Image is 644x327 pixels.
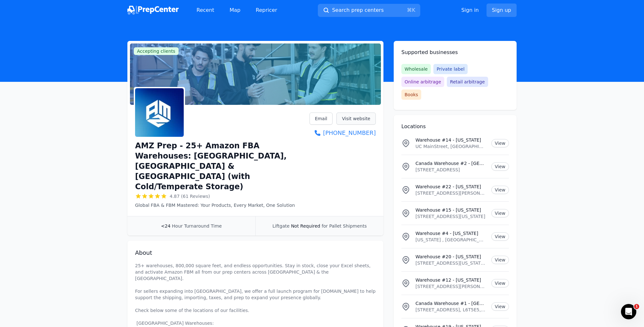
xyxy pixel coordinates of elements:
[134,47,179,55] span: Accepting clients
[224,4,246,17] a: Map
[487,4,517,17] a: Sign up
[322,223,367,229] span: for Pallet Shipments
[251,4,282,17] a: Repricer
[621,304,636,319] iframe: Intercom live chat
[491,209,509,217] a: View
[415,300,486,307] p: Canada Warehouse #1 - [GEOGRAPHIC_DATA]
[291,223,320,229] span: Not Required
[491,232,509,241] a: View
[272,223,289,229] span: Liftgate
[127,6,179,15] img: PrepCenter
[491,162,509,171] a: View
[415,237,486,243] p: [US_STATE] , [GEOGRAPHIC_DATA]
[135,141,310,192] h1: AMZ Prep - 25+ Amazon FBA Warehouses: [GEOGRAPHIC_DATA], [GEOGRAPHIC_DATA] & [GEOGRAPHIC_DATA] (w...
[491,139,509,147] a: View
[491,302,509,311] a: View
[461,6,479,14] a: Sign in
[332,6,383,14] span: Search prep centers
[415,137,486,143] p: Warehouse #14 - [US_STATE]
[401,77,444,87] span: Online arbitrage
[401,64,431,74] span: Wholesale
[415,260,486,266] p: [STREET_ADDRESS][US_STATE][US_STATE]
[135,88,184,137] img: AMZ Prep - 25+ Amazon FBA Warehouses: US, Canada & UK (with Cold/Temperate Storage)
[415,253,486,260] p: Warehouse #20 - [US_STATE]
[401,123,509,130] h2: Locations
[135,248,376,257] h2: About
[491,186,509,194] a: View
[415,277,486,283] p: Warehouse #12 - [US_STATE]
[491,279,509,287] a: View
[412,7,415,13] kbd: K
[310,113,333,125] a: Email
[415,283,486,290] p: [STREET_ADDRESS][PERSON_NAME][US_STATE]
[401,49,509,56] h2: Supported businesses
[318,4,420,17] button: Search prep centers⌘K
[415,167,486,173] p: [STREET_ADDRESS]
[161,223,171,229] span: <24
[415,183,486,190] p: Warehouse #22 - [US_STATE]
[135,202,310,208] p: Global FBA & FBM Mastered: Your Products, Every Market, One Solution
[415,307,486,313] p: [STREET_ADDRESS], L6T5E5, [GEOGRAPHIC_DATA]
[447,77,488,87] span: Retail arbitrage
[172,223,222,229] span: Hour Turnaround Time
[401,90,421,100] span: Books
[407,7,412,13] kbd: ⌘
[191,4,219,17] a: Recent
[433,64,468,74] span: Private label
[170,193,210,199] span: 4.87 (61 Reviews)
[336,113,376,125] a: Visit website
[415,190,486,196] p: [STREET_ADDRESS][PERSON_NAME][US_STATE]
[491,256,509,264] a: View
[415,230,486,237] p: Warehouse #4 - [US_STATE]
[415,213,486,220] p: [STREET_ADDRESS][US_STATE]
[415,207,486,213] p: Warehouse #15 - [US_STATE]
[310,128,376,137] a: [PHONE_NUMBER]
[634,304,639,309] span: 1
[415,160,486,167] p: Canada Warehouse #2 - [GEOGRAPHIC_DATA]
[415,143,486,150] p: UC MainStreet, [GEOGRAPHIC_DATA], [GEOGRAPHIC_DATA], [US_STATE][GEOGRAPHIC_DATA], [GEOGRAPHIC_DATA]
